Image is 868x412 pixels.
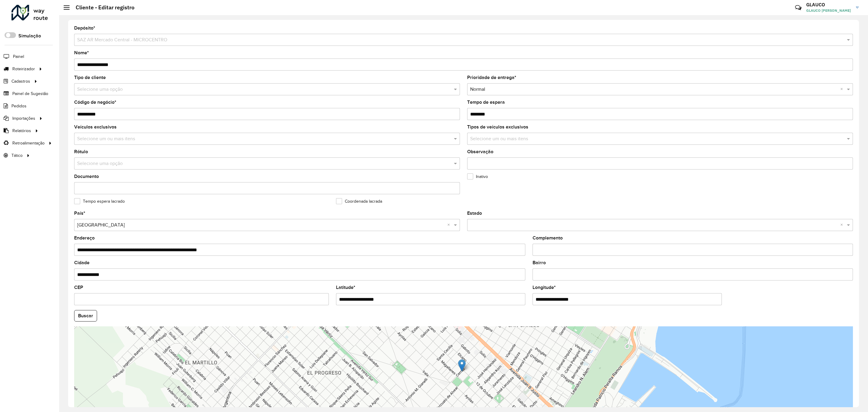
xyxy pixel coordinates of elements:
label: Veículos exclusivos [74,123,117,131]
label: Latitude [336,284,355,291]
label: Rótulo [74,148,88,155]
label: Coordenada lacrada [336,198,382,204]
span: Clear all [840,221,845,229]
label: Tipo de cliente [74,74,106,81]
button: Buscar [74,310,97,322]
label: Tempo espera lacrado [74,198,125,204]
h2: Cliente - Editar registro [70,4,134,11]
label: Tipos de veículos exclusivos [467,123,528,131]
span: Roteirizador [12,66,35,72]
span: Cadastros [11,78,30,84]
span: Painel [13,53,24,60]
label: Endereço [74,234,95,242]
a: Contato Rápido [792,1,805,14]
label: Código de negócio [74,99,116,106]
label: Bairro [533,259,546,266]
span: Tático [11,152,23,159]
span: Pedidos [11,103,27,109]
span: Retroalimentação [12,140,45,146]
label: Nome [74,49,89,56]
label: Simulação [18,32,41,40]
span: Relatórios [12,128,31,134]
span: Painel de Sugestão [12,90,48,97]
label: Documento [74,173,99,180]
span: Clear all [840,86,845,93]
img: Marker [458,359,466,372]
label: Prioridade de entrega [467,74,516,81]
span: Importações [12,115,35,122]
label: Longitude [533,284,556,291]
label: Tempo de espera [467,99,505,106]
label: Estado [467,210,482,217]
label: Depósito [74,24,95,32]
span: GLAUCO [PERSON_NAME] [806,8,851,13]
label: Observação [467,148,493,155]
span: Clear all [447,221,452,229]
label: Complemento [533,234,563,242]
h3: GLAUCO [806,2,851,8]
label: Cidade [74,259,90,266]
label: País [74,210,85,217]
label: CEP [74,284,83,291]
label: Inativo [467,173,488,180]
